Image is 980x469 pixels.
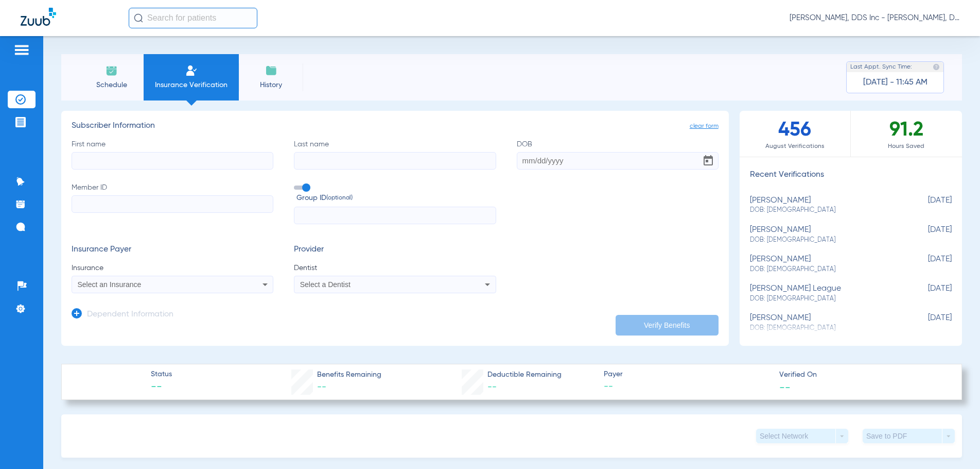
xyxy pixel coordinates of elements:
div: [PERSON_NAME] [750,225,900,244]
input: Search for patients [129,8,257,28]
span: Last Appt. Sync Time: [850,62,912,72]
span: -- [317,382,326,392]
span: -- [779,381,791,392]
span: [DATE] [900,255,952,274]
img: Search Icon [134,13,143,23]
span: [DATE] [900,225,952,244]
span: DOB: [DEMOGRAPHIC_DATA] [750,206,900,215]
img: last sync help info [933,63,940,71]
span: History [247,80,295,90]
img: hamburger-icon [13,44,30,56]
iframe: Chat Widget [929,420,980,469]
h3: Recent Verifications [740,170,962,180]
button: Open calendar [698,150,719,171]
span: Insurance Verification [151,80,231,90]
h3: Insurance Payer [72,245,273,255]
span: Status [151,369,172,380]
span: -- [487,382,497,392]
img: History [265,64,277,77]
div: [PERSON_NAME] [750,255,900,274]
button: Verify Benefits [616,315,719,336]
span: Group ID [296,193,496,204]
span: [DATE] [900,284,952,303]
label: Member ID [72,182,273,225]
span: DOB: [DEMOGRAPHIC_DATA] [750,236,900,245]
label: First name [72,139,273,170]
span: -- [604,380,770,393]
span: DOB: [DEMOGRAPHIC_DATA] [750,265,900,274]
h3: Provider [294,245,496,255]
span: August Verifications [740,141,850,152]
span: [PERSON_NAME], DDS Inc - [PERSON_NAME], DDS Inc [790,13,959,23]
span: [DATE] - 11:45 AM [863,77,927,88]
span: -- [151,380,172,395]
span: Schedule [87,80,136,90]
input: Last name [294,152,496,170]
span: Benefits Remaining [317,370,381,380]
div: [PERSON_NAME] [750,313,900,332]
img: Manual Insurance Verification [185,64,198,77]
span: Verified On [779,370,946,380]
span: [DATE] [900,196,952,215]
span: Payer [604,369,770,380]
span: Select an Insurance [78,280,142,289]
span: Hours Saved [851,141,962,152]
span: Dentist [294,263,496,273]
span: [DATE] [900,313,952,332]
div: 456 [740,111,851,157]
div: 91.2 [851,111,962,157]
img: Zuub Logo [21,8,56,26]
span: DOB: [DEMOGRAPHIC_DATA] [750,294,900,304]
h3: Dependent Information [87,310,173,320]
span: clear form [690,121,719,131]
div: [PERSON_NAME] league [750,284,900,303]
small: (optional) [326,193,353,204]
span: Deductible Remaining [487,370,562,380]
label: Last name [294,139,496,170]
div: [PERSON_NAME] [750,196,900,215]
h3: Subscriber Information [72,121,719,131]
span: Select a Dentist [300,280,351,289]
input: First name [72,152,273,170]
img: Schedule [106,64,118,77]
input: DOBOpen calendar [517,152,719,170]
label: DOB [517,139,719,170]
span: Insurance [72,263,273,273]
input: Member ID [72,195,273,213]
